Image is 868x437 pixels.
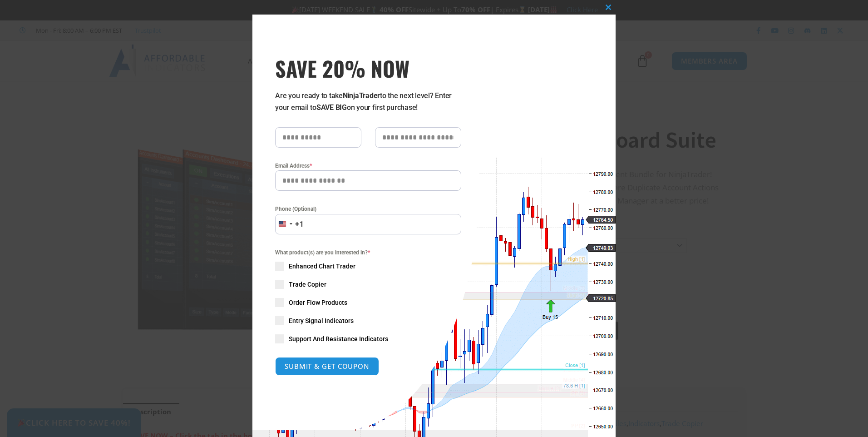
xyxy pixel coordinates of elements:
span: Support And Resistance Indicators [289,334,388,343]
button: Selected country [275,214,304,234]
label: Support And Resistance Indicators [275,334,461,343]
label: Order Flow Products [275,298,461,307]
span: What product(s) are you interested in? [275,248,461,257]
span: SAVE 20% NOW [275,55,461,81]
label: Phone (Optional) [275,204,461,214]
label: Entry Signal Indicators [275,316,461,325]
span: Order Flow Products [289,298,347,307]
p: Are you ready to take to the next level? Enter your email to on your first purchase! [275,90,461,114]
span: Entry Signal Indicators [289,316,354,325]
div: +1 [295,218,304,230]
button: SUBMIT & GET COUPON [275,357,379,376]
label: Enhanced Chart Trader [275,262,461,271]
span: Trade Copier [289,280,326,289]
label: Email Address [275,161,461,170]
strong: NinjaTrader [343,91,380,100]
span: Enhanced Chart Trader [289,262,355,271]
label: Trade Copier [275,280,461,289]
strong: SAVE BIG [316,103,347,112]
